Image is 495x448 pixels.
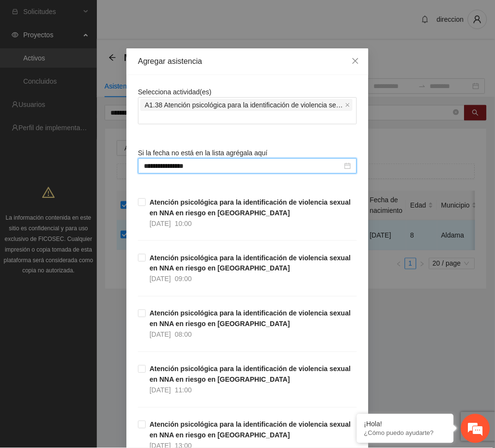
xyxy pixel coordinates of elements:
strong: Atención psicológica para la identificación de violencia sexual en NNA en riesgo en [GEOGRAPHIC_D... [150,310,351,328]
span: close [352,57,359,65]
span: 08:00 [175,331,192,339]
div: ¡Hola! [364,420,447,428]
span: [DATE] [150,220,171,227]
span: [DATE] [150,275,171,283]
span: A1.38 Atención psicológica para la identificación de violencia sexual en NNA en riesgo en Aldama [140,99,353,111]
span: close [345,103,350,107]
span: [DATE] [150,387,171,394]
div: Chatee con nosotros ahora [50,49,163,62]
span: Estamos en línea. [56,129,134,227]
span: A1.38 Atención psicológica para la identificación de violencia sexual en NNA en riesgo en Aldama [145,100,343,110]
span: Selecciona actividad(es) [138,88,212,96]
div: Agregar asistencia [138,56,357,67]
div: Minimizar ventana de chat en vivo [159,5,182,28]
span: 11:00 [175,387,192,394]
strong: Atención psicológica para la identificación de violencia sexual en NNA en riesgo en [GEOGRAPHIC_D... [150,198,351,217]
strong: Atención psicológica para la identificación de violencia sexual en NNA en riesgo en [GEOGRAPHIC_D... [150,365,351,384]
span: 09:00 [175,275,192,283]
span: [DATE] [150,331,171,339]
span: 10:00 [175,220,192,227]
span: Si la fecha no está en la lista agrégala aquí [138,149,268,157]
button: Close [342,48,369,75]
strong: Atención psicológica para la identificación de violencia sexual en NNA en riesgo en [GEOGRAPHIC_D... [150,254,351,272]
textarea: Escriba su mensaje y pulse “Intro” [5,264,185,298]
strong: Atención psicológica para la identificación de violencia sexual en NNA en riesgo en [GEOGRAPHIC_D... [150,421,351,439]
p: ¿Cómo puedo ayudarte? [364,430,447,437]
